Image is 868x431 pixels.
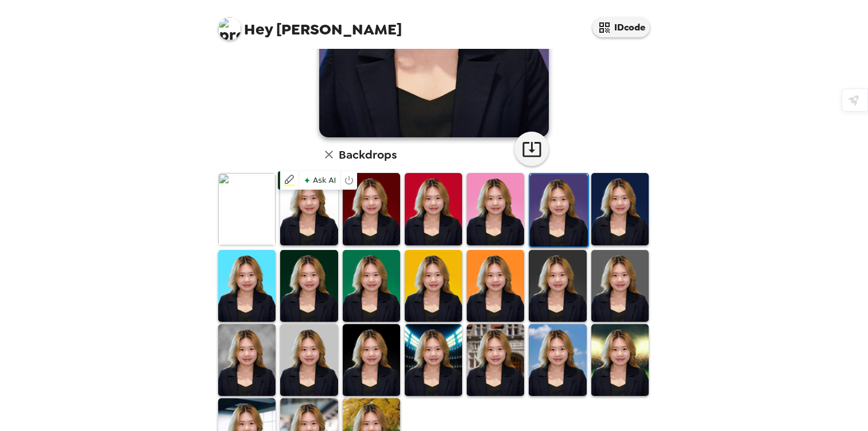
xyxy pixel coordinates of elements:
span: Ask AI [301,173,338,188]
button: IDcode [592,17,650,37]
span: [PERSON_NAME] [218,11,402,37]
img: profile pic [218,17,241,40]
span: Hey [244,19,273,40]
h6: Backdrops [339,145,397,164]
img: Original [218,173,276,245]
